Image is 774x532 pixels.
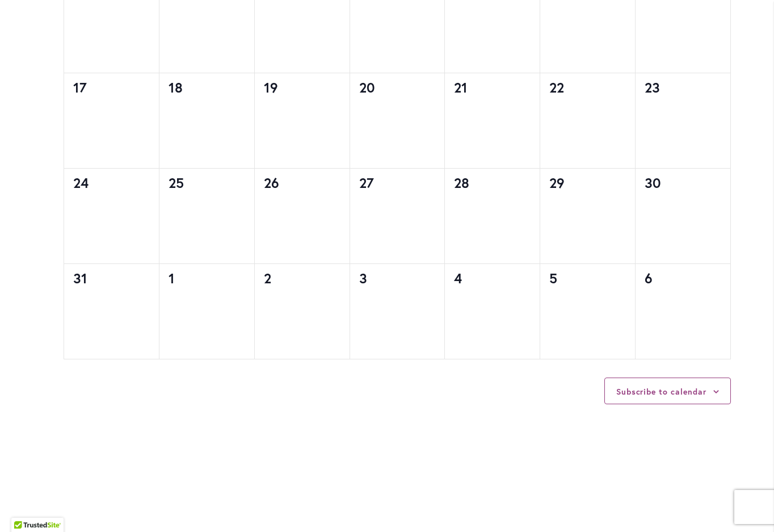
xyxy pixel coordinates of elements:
iframe: Launch Accessibility Center [9,492,40,523]
time: 30 [645,174,661,192]
time: 23 [645,78,660,97]
time: 6 [645,269,653,287]
time: 19 [264,78,278,97]
time: 20 [359,78,375,97]
time: 4 [454,269,462,287]
time: 27 [359,174,374,192]
button: Subscribe to calendar [616,386,706,397]
time: 26 [264,174,279,192]
time: 1 [169,269,175,287]
time: 29 [549,174,565,192]
time: 2 [264,269,271,287]
time: 31 [73,269,87,287]
time: 3 [359,269,367,287]
time: 28 [454,174,469,192]
time: 22 [549,78,564,97]
time: 17 [73,78,87,97]
time: 25 [169,174,184,192]
time: 18 [169,78,183,97]
time: 21 [454,78,468,97]
time: 24 [73,174,89,192]
time: 5 [549,269,557,287]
